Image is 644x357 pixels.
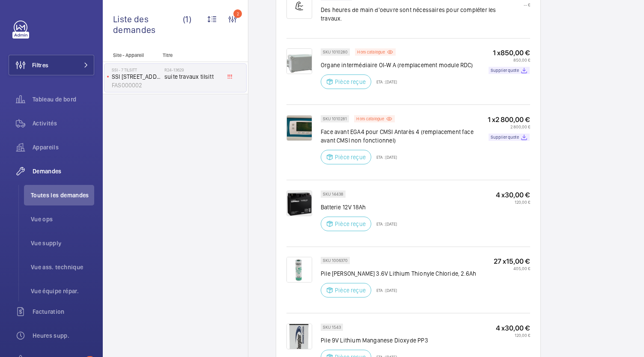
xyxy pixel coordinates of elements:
[323,193,343,196] p: SKU 14438
[321,128,488,145] p: Face avant EGA4 pour CMSI Antarès 4 (remplacement face avant CMSI non fonctionnel)
[496,324,530,333] p: 4 x 30,00 €
[33,143,94,152] span: Appareils
[163,52,219,58] p: Titre
[321,203,397,211] p: Batterie 12V 18Ah
[323,51,348,54] p: SKU 1010280
[488,115,530,124] p: 1 x 2 800,00 €
[496,333,530,338] p: 120,00 €
[112,72,161,81] p: SSI [STREET_ADDRESS]
[112,67,161,72] p: SSI - 7 Tilsitt
[371,288,397,293] p: ETA : [DATE]
[31,215,94,223] span: Vue ops
[489,48,530,57] p: 1 x 850,00 €
[489,57,530,62] p: 850,00 €
[286,115,312,141] img: inobq9ZUA9DH-A4sVZ6pbTmwzrWf6dg73KPOcIL2FjvetA6j.png
[371,155,397,160] p: ETA : [DATE]
[489,67,530,74] a: Supplier quote
[323,326,341,329] p: SKU 1543
[286,257,312,283] img: RFLylyCE-mzbwRcaNIJ-Qp3BwWQ4iraiQuAPg-Pk0auELnx8.png
[491,69,519,72] p: Supplier quote
[31,239,94,247] span: Vue supply
[33,95,94,104] span: Tableau de bord
[335,153,366,161] p: Pièce reçue
[164,67,221,72] h2: R24-13629
[371,221,397,226] p: ETA : [DATE]
[112,81,161,89] p: FAS000002
[32,61,48,69] span: Filtres
[164,72,221,81] span: suite travaux tilsitt
[371,79,397,84] p: ETA : [DATE]
[113,14,183,35] span: Liste des demandes
[321,269,476,278] p: Pile [PERSON_NAME] 3.6V Lithium Thionyle Chloride, 2.6Ah
[494,266,530,271] p: 405,00 €
[31,191,94,199] span: Toutes les demandes
[496,199,530,205] p: 120,00 €
[518,2,530,7] p: -- €
[33,167,94,176] span: Demandes
[286,48,312,74] img: tEnx0Jp4qOYDQa8N2K1wsk4mqsWBxBt2Q8QJXPCT0Un87r_R.png
[323,117,347,120] p: SKU 1010281
[357,51,385,54] p: Hors catalogue
[488,124,530,129] p: 2 800,00 €
[335,220,366,228] p: Pièce reçue
[496,190,530,199] p: 4 x 30,00 €
[494,257,530,266] p: 27 x 15,00 €
[286,324,312,349] img: llId4QCMImEkKcIvR-YWMPDXORu9V-KAGGDkYm_yeg6KUl8O.png
[321,6,518,23] p: Des heures de main d'oeuvre sont nécessaires pour compléter les travaux.
[103,52,159,58] p: Site - Appareil
[489,134,530,141] a: Supplier quote
[321,61,473,69] p: Organe intermédiaire OI-W A (remplacement module RDC)
[31,263,94,271] span: Vue ass. technique
[356,117,384,120] p: Hors catalogue
[491,136,519,139] p: Supplier quote
[335,77,366,86] p: Pièce reçue
[286,190,312,216] img: syfH2LOcuwjlYovOjeNdGuacMzowq3ZK-EhaRxVQGyR8gvZX.png
[321,336,428,345] p: Pile 9V Lithium Manganese Dioxyde PP3
[33,119,94,128] span: Activités
[323,259,348,262] p: SKU 1006370
[335,286,366,295] p: Pièce reçue
[31,287,94,295] span: Vue équipe répar.
[9,55,94,75] button: Filtres
[33,307,94,316] span: Facturation
[33,331,94,340] span: Heures supp.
